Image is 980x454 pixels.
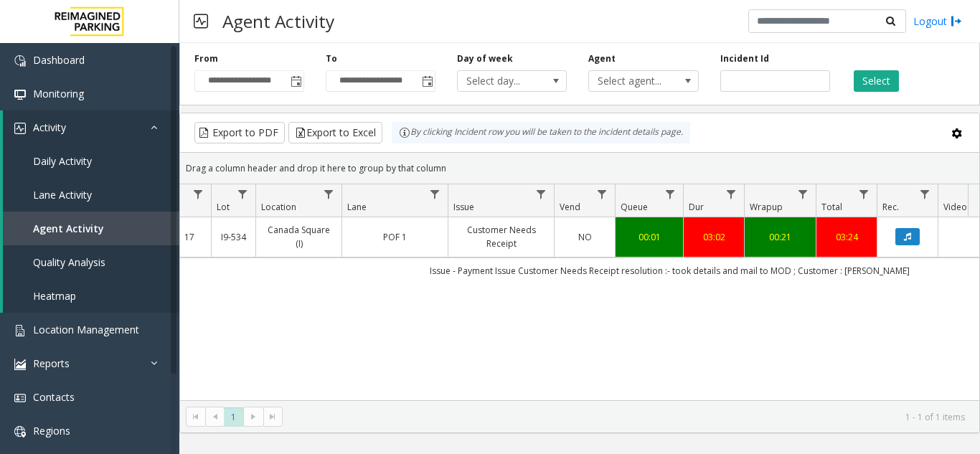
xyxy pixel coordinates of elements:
[854,70,899,92] button: Select
[14,392,26,404] img: 'icon'
[915,184,935,204] a: Rec. Filter Menu
[288,122,382,143] button: Export to Excel
[14,359,26,370] img: 'icon'
[288,71,303,91] span: Toggle popup
[720,52,769,65] label: Incident Id
[33,255,105,269] span: Quality Analysis
[882,201,899,213] span: Rec.
[722,184,741,204] a: Dur Filter Menu
[194,122,285,143] button: Export to PDF
[14,325,26,336] img: 'icon'
[189,184,208,204] a: H Filter Menu
[560,201,580,213] span: Vend
[14,426,26,438] img: 'icon'
[194,4,208,39] img: pageIcon
[399,127,410,138] img: infoIcon.svg
[233,184,253,204] a: Lot Filter Menu
[347,201,367,213] span: Lane
[33,356,70,370] span: Reports
[854,184,874,204] a: Total Filter Menu
[3,245,179,279] a: Quality Analysis
[532,184,551,204] a: Issue Filter Menu
[3,279,179,313] a: Heatmap
[621,201,648,213] span: Queue
[3,144,179,178] a: Daily Activity
[589,71,676,91] span: Select agent...
[588,52,616,65] label: Agent
[224,407,243,427] span: Page 1
[220,230,247,244] a: I9-534
[457,223,545,250] a: Customer Needs Receipt
[33,120,66,134] span: Activity
[624,230,674,244] a: 00:01
[194,52,218,65] label: From
[180,156,979,181] div: Drag a column header and drop it here to group by that column
[217,201,230,213] span: Lot
[750,201,783,213] span: Wrapup
[913,14,962,29] a: Logout
[689,201,704,213] span: Dur
[3,110,179,144] a: Activity
[951,14,962,29] img: logout
[457,52,513,65] label: Day of week
[563,230,606,244] a: NO
[3,212,179,245] a: Agent Activity
[661,184,680,204] a: Queue Filter Menu
[33,424,70,438] span: Regions
[3,178,179,212] a: Lane Activity
[593,184,612,204] a: Vend Filter Menu
[825,230,868,244] a: 03:24
[326,52,337,65] label: To
[215,4,341,39] h3: Agent Activity
[458,71,545,91] span: Select day...
[291,411,965,423] kendo-pager-info: 1 - 1 of 1 items
[180,184,979,400] div: Data table
[351,230,439,244] a: POF 1
[14,89,26,100] img: 'icon'
[692,230,735,244] a: 03:02
[33,154,92,168] span: Daily Activity
[943,201,967,213] span: Video
[14,55,26,67] img: 'icon'
[33,390,75,404] span: Contacts
[793,184,813,204] a: Wrapup Filter Menu
[33,323,139,336] span: Location Management
[14,123,26,134] img: 'icon'
[33,188,92,202] span: Lane Activity
[33,87,84,100] span: Monitoring
[419,71,435,91] span: Toggle popup
[33,222,104,235] span: Agent Activity
[453,201,474,213] span: Issue
[33,53,85,67] span: Dashboard
[33,289,76,303] span: Heatmap
[425,184,445,204] a: Lane Filter Menu
[578,231,592,243] span: NO
[176,230,202,244] a: 17
[261,201,296,213] span: Location
[753,230,807,244] a: 00:21
[265,223,333,250] a: Canada Square (I)
[392,122,690,143] div: By clicking Incident row you will be taken to the incident details page.
[821,201,842,213] span: Total
[319,184,339,204] a: Location Filter Menu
